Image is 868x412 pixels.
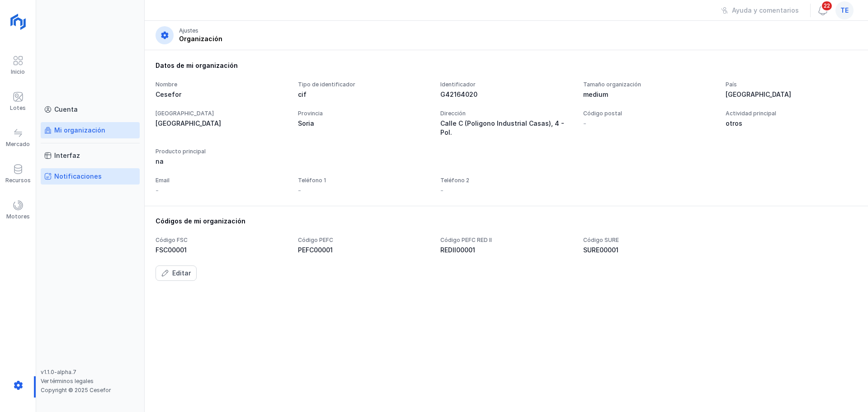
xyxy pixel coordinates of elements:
div: Tamaño organización [583,81,715,88]
div: Dirección [440,110,572,117]
button: Editar [156,265,197,281]
div: Editar [172,269,191,278]
div: Producto principal [156,148,287,155]
a: Mi organización [41,122,140,138]
div: Mi organización [54,126,105,135]
div: Notificaciones [54,172,102,181]
div: Identificador [440,81,572,88]
a: Notificaciones [41,168,140,185]
div: - [440,186,443,195]
div: Ajustes [179,27,198,34]
div: - [583,119,586,128]
div: Motores [6,213,30,220]
div: Código PEFC [298,237,429,244]
div: Interfaz [54,151,80,160]
div: Soria [298,119,429,128]
div: Cesefor [156,90,287,99]
div: Código SURE [583,237,715,244]
span: 22 [821,0,833,11]
div: Nombre [156,81,287,88]
div: cif [298,90,429,99]
div: Inicio [11,68,25,76]
button: Ayuda y comentarios [715,3,805,18]
img: logoRight.svg [7,10,29,33]
div: - [156,186,159,195]
div: Código FSC [156,237,287,244]
div: G42164020 [440,90,572,99]
div: Provincia [298,110,429,117]
div: Códigos de mi organización [156,217,857,226]
a: Cuenta [41,101,140,118]
div: Copyright © 2025 Cesefor [41,387,140,394]
div: Actividad principal [726,110,857,117]
div: [GEOGRAPHIC_DATA] [156,110,287,117]
div: Código PEFC RED II [440,237,572,244]
div: medium [583,90,715,99]
div: FSC00001 [156,246,287,255]
div: Datos de mi organización [156,61,857,70]
a: Ver términos legales [41,378,94,384]
div: Organización [179,34,222,43]
div: Cuenta [54,105,78,114]
a: Interfaz [41,147,140,164]
div: na [156,157,287,166]
div: Lotes [10,104,26,112]
div: Email [156,177,287,184]
div: - [298,186,301,195]
div: Mercado [6,141,30,148]
span: te [840,6,849,15]
div: [GEOGRAPHIC_DATA] [726,90,857,99]
div: Teléfono 2 [440,177,572,184]
div: PEFC00001 [298,246,429,255]
div: Teléfono 1 [298,177,429,184]
div: REDII00001 [440,246,572,255]
div: Tipo de identificador [298,81,429,88]
div: Código postal [583,110,715,117]
div: SURE00001 [583,246,715,255]
div: v1.1.0-alpha.7 [41,369,140,376]
div: País [726,81,857,88]
div: [GEOGRAPHIC_DATA] [156,119,287,128]
div: Recursos [5,177,31,184]
div: otros [726,119,857,128]
div: Calle C (Poligono Industrial Casas), 4 - Pol. [440,119,572,137]
div: Ayuda y comentarios [732,6,799,15]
